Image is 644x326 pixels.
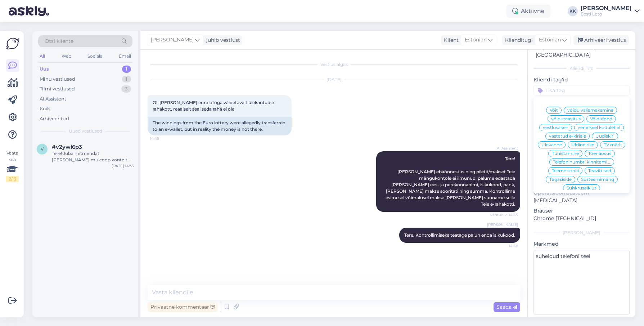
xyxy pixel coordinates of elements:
div: [PERSON_NAME] [581,5,632,11]
span: Tõenäosus [588,151,611,156]
span: AI Assistent [491,146,518,151]
div: 2 / 3 [6,176,19,182]
div: Vaata siia [6,150,19,182]
p: Kliendi tag'id [533,76,630,84]
span: Uued vestlused [69,128,102,134]
span: Oli [PERSON_NAME] eurolotoga väidetavalt ülekantud e rahakott, reaalselt seal seda raha ei ole [153,100,275,112]
div: 1 [122,76,131,83]
div: Kõik [40,105,50,112]
div: [DATE] 14:35 [112,163,134,169]
span: Üldine rike [571,143,594,147]
p: [MEDICAL_DATA] [533,197,630,204]
span: Estonian [465,36,487,44]
span: Teeme sohki [552,169,579,173]
p: Chrome [TECHNICAL_ID] [533,215,630,222]
div: Kliendi info [533,65,630,72]
div: 3 [121,85,131,93]
div: [DATE] [148,76,520,83]
div: All [38,52,46,61]
span: Võidufond [590,117,612,121]
span: võidu väljamaksmine [567,108,613,112]
span: [PERSON_NAME] [487,222,518,227]
div: Socials [86,52,104,61]
span: Otsi kliente [45,37,73,45]
div: Tere! Juba mitmendat [PERSON_NAME] mu coop kontolt topelt raha. Kandsin 5 eurot om rahakotti siin... [52,150,134,163]
img: Askly Logo [6,37,19,50]
span: [PERSON_NAME] [151,36,194,44]
a: [PERSON_NAME]Eesti Loto [581,5,640,17]
span: Uudiskiri [595,134,614,138]
span: vene keel kodulehel [578,125,620,130]
div: Eesti Loto [581,11,632,17]
div: Aktiivne [506,5,550,18]
div: AI Assistent [40,95,66,103]
div: KK [568,6,578,16]
div: Tiimi vestlused [40,85,75,93]
span: Nähtud ✓ 14:45 [490,212,518,218]
span: Estonian [539,36,561,44]
span: TV märk [604,143,622,147]
div: Arhiveeritud [40,115,69,122]
span: #v2ywl6p3 [52,144,82,150]
div: Klient [441,36,459,44]
div: Vestlus algas [148,61,520,68]
div: Klienditugi [502,36,533,44]
div: juhib vestlust [203,36,240,44]
span: Süsteemimäng [581,177,614,182]
span: 14:48 [491,243,518,249]
div: Arhiveeri vestlus [573,35,629,45]
span: Ülekanne [541,143,562,147]
div: Email [117,52,132,61]
span: 14:45 [150,136,177,141]
p: Märkmed [533,240,630,248]
div: Privaatne kommentaar [148,302,218,312]
span: Tagasiside [549,177,572,182]
span: vastatud e-kirjale [549,134,586,138]
span: Teavitused [588,169,611,173]
span: võiduteavitus [551,117,581,121]
span: Tere. Kontrollimiseks teatage palun enda isikukood. [404,232,515,238]
div: Minu vestlused [40,76,75,83]
span: Tühistamine [552,151,579,156]
p: Operatsioonisüsteem [533,189,630,197]
p: Brauser [533,207,630,215]
div: Uus [40,66,49,73]
span: Suhkruseiklus [567,186,596,190]
div: [PERSON_NAME] [533,229,630,236]
span: vestlusaken [543,125,568,130]
span: v [41,146,44,152]
div: Web [60,52,73,61]
span: Võit [550,108,558,112]
div: [GEOGRAPHIC_DATA], [GEOGRAPHIC_DATA] [536,44,622,59]
span: Telefoninumbri kinnitamine [553,160,611,164]
div: The winnings from the Euro lottery were allegedly transferred to an e-wallet, but in reality the ... [148,117,292,135]
input: Lisa tag [533,85,630,96]
div: 1 [122,66,131,73]
span: Saada [496,304,517,310]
